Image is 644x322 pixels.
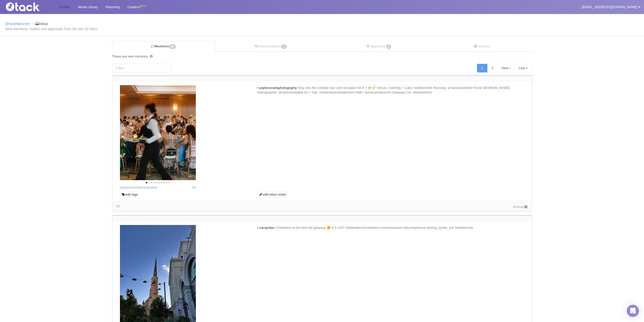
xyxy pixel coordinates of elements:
[215,41,327,52] a: Conversations1
[477,64,487,72] a: 1
[120,185,157,189] a: paytonuruetaphotography
[513,205,528,209] a: Archive
[31,22,48,26] li: Inbox
[259,226,275,230] span: vacaysbyv
[156,182,157,183] li: Page dot 5
[151,182,152,183] li: Page dot 3
[169,182,170,183] li: Page dot 10
[431,41,532,52] a: Archive
[487,64,497,72] a: 2
[116,204,120,208] time: Latest comment: 2025-10-08 18:34 UTC
[163,182,165,183] li: Page dot 8
[514,64,532,72] a: Last »
[166,182,168,183] li: Page dot 9
[112,41,216,52] a: Mentions30
[192,185,196,189] span: 5d
[497,64,515,72] a: Next ›
[257,227,258,229] i: new
[257,192,287,198] a: edit inbox notes
[146,182,147,183] li: Page dot 1
[120,192,140,198] a: edit tags
[386,44,391,49] span: 1
[627,305,639,317] div: Open Intercom Messenger
[112,54,532,59] div: These are new mentions.
[148,182,150,183] li: Page dot 2
[4,3,54,11] img: Tack
[281,44,287,49] span: 1
[169,44,176,49] span: 30
[276,226,473,230] span: Charleston is the best fall getaway 🌼 V’S LIST: thedewberrycharleston huskrestaurant hallschophou...
[153,182,155,183] li: Page dot 4
[192,185,196,190] time: Posted: 2025-10-08 17:22 UTC
[257,87,258,89] i: new
[116,204,120,208] span: 5d
[140,4,146,9] div: BETA
[257,86,510,94] span: Step into the cocktail hour and reception for K + W 🎷 Venue, Catering + Cake: hotelbennett Planni...
[327,41,431,52] a: Approvals1
[5,22,30,26] a: @hotelbennett
[120,85,196,180] img: Image may contain: indoors, fun, hall, urban, adult, male, man, person, accessories, bag, handbag...
[259,86,297,90] span: paytonuruetaphotography
[5,27,639,31] small: New mentions, replies and approvals from the last 30 days.
[161,182,162,183] li: Page dot 7
[112,64,171,73] input: Filter
[158,182,160,183] li: Page dot 6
